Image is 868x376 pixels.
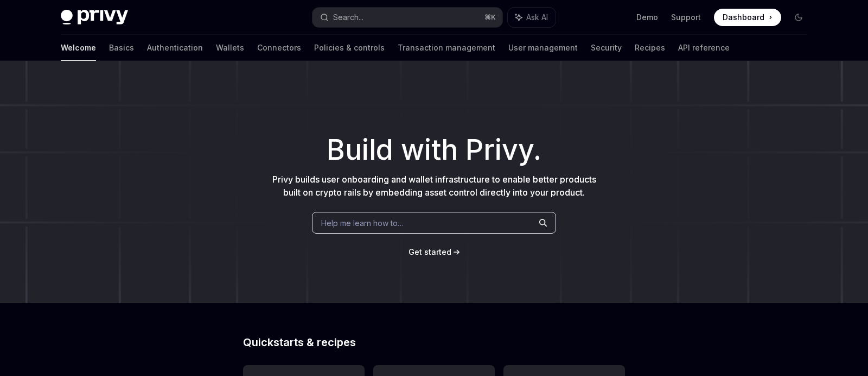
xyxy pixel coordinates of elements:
[109,35,134,61] a: Basics
[508,35,578,61] a: User management
[61,10,128,25] img: dark logo
[321,217,404,229] span: Help me learn how to…
[678,35,730,61] a: API reference
[635,35,665,61] a: Recipes
[312,8,502,27] button: Search...⌘K
[327,140,541,160] span: Build with Privy.
[484,13,496,22] span: ⌘ K
[790,9,807,26] button: Toggle dark mode
[591,35,622,61] a: Security
[508,8,556,27] button: Ask AI
[61,35,96,61] a: Welcome
[272,174,596,198] span: Privy builds user onboarding and wallet infrastructure to enable better products built on crypto ...
[333,11,363,24] div: Search...
[526,12,548,23] span: Ask AI
[714,9,781,26] a: Dashboard
[671,12,701,23] a: Support
[314,35,385,61] a: Policies & controls
[636,12,658,23] a: Demo
[723,12,764,23] span: Dashboard
[243,337,356,348] span: Quickstarts & recipes
[398,35,495,61] a: Transaction management
[147,35,203,61] a: Authentication
[257,35,301,61] a: Connectors
[216,35,244,61] a: Wallets
[409,247,451,258] a: Get started
[409,247,451,256] span: Get started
